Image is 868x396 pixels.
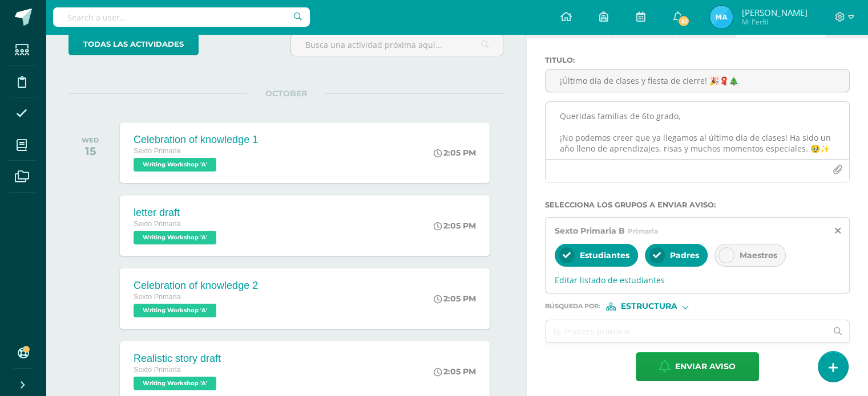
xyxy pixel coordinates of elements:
div: letter draft [134,207,219,219]
span: Búsqueda por : [545,303,600,309]
div: Celebration of knowledge 2 [134,280,258,292]
span: Sexto Primaria [134,293,181,301]
input: Busca una actividad próxima aquí... [291,34,503,56]
button: Enviar aviso [636,352,759,381]
span: Sexto Primaria B [555,226,625,236]
input: Ej. Primero primaria [546,320,826,342]
span: Writing Workshop 'A' [134,158,216,172]
span: Writing Workshop 'A' [134,304,216,317]
span: Sexto Primaria [134,366,181,374]
div: WED [82,136,99,144]
input: Titulo [546,70,849,92]
div: 2:05 PM [434,293,476,304]
span: Sexto Primaria [134,220,181,228]
span: Editar listado de estudiantes [555,275,840,285]
span: Writing Workshop 'A' [134,377,216,390]
div: 2:05 PM [434,221,476,231]
input: Search a user… [53,7,310,27]
span: Enviar aviso [675,353,736,381]
span: OCTOBER [247,88,325,99]
a: Notification [736,10,824,38]
label: Selecciona los grupos a enviar aviso : [545,201,850,209]
span: Maestros [740,250,777,260]
div: 2:05 PM [434,148,476,158]
span: Padres [670,250,699,260]
a: Exam [612,10,672,38]
textarea: Queridas familias de 6to grado, ¡No podemos creer que ya llegamos al último día de clases! Ha sid... [546,102,849,159]
div: Celebration of knowledge 1 [134,134,258,146]
a: todas las Actividades [68,33,199,55]
a: Homework [527,10,611,38]
img: 216819c8b25cdbd8d3290700c7eeb61b.png [710,6,733,28]
span: [PERSON_NAME] [741,7,807,18]
div: Realistic story draft [134,353,221,365]
a: Event [673,10,735,38]
span: Estudiantes [580,250,629,260]
span: Estructura [620,303,677,309]
label: Titulo : [545,56,850,64]
span: 32 [677,15,690,27]
div: 15 [82,144,99,158]
span: Primaria [628,227,658,235]
div: 2:05 PM [434,366,476,377]
span: Mi Perfil [741,17,807,27]
span: Writing Workshop 'A' [134,231,216,244]
span: Sexto Primaria [134,147,181,155]
div: [object Object] [606,303,692,311]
